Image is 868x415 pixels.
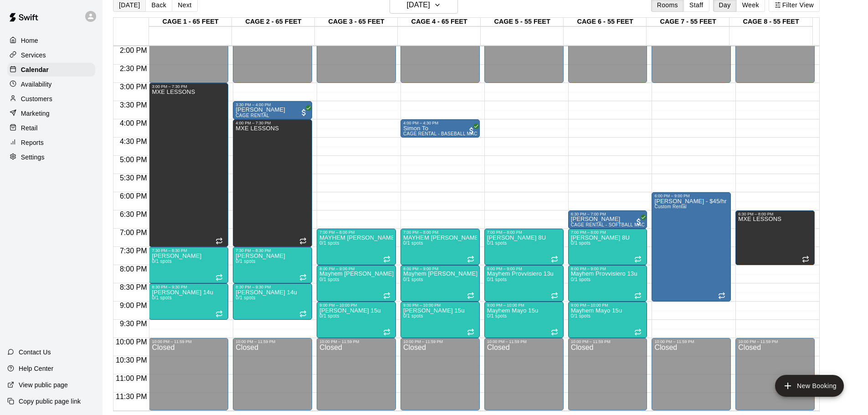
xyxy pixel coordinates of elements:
[113,374,149,382] span: 11:00 PM
[7,77,95,91] a: Availability
[236,102,309,107] div: 3:30 PM – 4:00 PM
[233,119,312,247] div: 4:00 PM – 7:30 PM: MXE LESSONS
[738,339,812,344] div: 10:00 PM – 11:59 PM
[467,256,474,263] span: Recurring event
[317,229,396,265] div: 7:00 PM – 8:00 PM: MAYHEM VIGORITO 10u
[634,328,642,336] span: Recurring event
[403,241,423,246] span: 0/1 spots filled
[401,338,480,410] div: 10:00 PM – 11:59 PM: Closed
[118,247,149,255] span: 7:30 PM
[152,344,226,414] div: Closed
[571,212,645,216] div: 6:30 PM – 7:00 PM
[21,36,38,45] p: Home
[233,247,312,283] div: 7:30 PM – 8:30 PM: Mayhem Tyler
[118,302,149,309] span: 9:00 PM
[236,344,309,414] div: Closed
[571,241,591,246] span: 0/1 spots filled
[236,295,256,300] span: 0/1 spots filled
[233,283,312,320] div: 8:30 PM – 9:30 PM: Mayhem O'Brien 14u
[551,256,558,263] span: Recurring event
[152,259,172,264] span: 0/1 spots filled
[149,18,232,26] div: CAGE 1 - 65 FEET
[383,292,390,299] span: Recurring event
[487,313,507,318] span: 0/1 spots filled
[317,265,396,302] div: 8:00 PM – 9:00 PM: Mayhem Mann 13u
[152,84,226,89] div: 3:00 PM – 7:30 PM
[564,18,647,26] div: CAGE 6 - 55 FEET
[7,48,95,62] div: Services
[7,121,95,135] div: Retail
[315,18,398,26] div: CAGE 3 - 65 FEET
[236,285,309,289] div: 8:30 PM – 9:30 PM
[7,136,95,149] a: Reports
[319,241,339,246] span: 0/1 spots filled
[7,63,95,77] div: Calendar
[21,65,49,74] p: Calendar
[568,302,647,338] div: 9:00 PM – 10:00 PM: Mayhem Mayo 15u
[634,217,643,226] span: All customers have paid
[403,303,477,307] div: 9:00 PM – 10:00 PM
[152,248,226,253] div: 7:30 PM – 8:30 PM
[118,192,149,200] span: 6:00 PM
[118,283,149,291] span: 8:30 PM
[216,237,223,245] span: Recurring event
[551,292,558,299] span: Recurring event
[113,393,149,400] span: 11:30 PM
[735,338,815,410] div: 10:00 PM – 11:59 PM: Closed
[118,101,149,109] span: 3:30 PM
[401,229,480,265] div: 7:00 PM – 8:00 PM: MAYHEM VIGORITO 10u
[21,153,45,162] p: Settings
[654,339,728,344] div: 10:00 PM – 11:59 PM
[571,277,591,282] span: 0/1 spots filled
[735,210,815,265] div: 6:30 PM – 8:00 PM: MXE LESSONS
[403,266,477,271] div: 8:00 PM – 9:00 PM
[634,292,642,299] span: Recurring event
[487,241,507,246] span: 0/1 spots filled
[802,256,809,263] span: Recurring event
[236,259,256,264] span: 0/1 spots filled
[118,265,149,273] span: 8:00 PM
[729,18,812,26] div: CAGE 8 - 55 FEET
[571,339,645,344] div: 10:00 PM – 11:59 PM
[467,126,476,135] span: All customers have paid
[149,338,228,410] div: 10:00 PM – 11:59 PM: Closed
[487,339,561,344] div: 10:00 PM – 11:59 PM
[403,121,477,125] div: 4:00 PM – 4:30 PM
[21,51,46,60] p: Services
[149,83,228,247] div: 3:00 PM – 7:30 PM: MXE LESSONS
[7,92,95,106] div: Customers
[551,328,558,336] span: Recurring event
[149,283,228,320] div: 8:30 PM – 9:30 PM: Mayhem O'Brien 14u
[118,119,149,127] span: 4:00 PM
[299,274,307,281] span: Recurring event
[233,338,312,410] div: 10:00 PM – 11:59 PM: Closed
[467,328,474,336] span: Recurring event
[7,107,95,120] a: Marketing
[118,210,149,218] span: 6:30 PM
[21,109,50,118] p: Marketing
[568,265,647,302] div: 8:00 PM – 9:00 PM: Mayhem Provvisiero 13u
[568,229,647,265] div: 7:00 PM – 8:00 PM: MAYHEM DIMARTINO 8U
[319,277,339,282] span: 0/1 spots filled
[7,150,95,164] a: Settings
[319,266,393,271] div: 8:00 PM – 9:00 PM
[118,229,149,236] span: 7:00 PM
[403,344,477,414] div: Closed
[232,18,315,26] div: CAGE 2 - 65 FEET
[236,121,309,125] div: 4:00 PM – 7:30 PM
[118,46,149,54] span: 2:00 PM
[403,313,423,318] span: 0/1 spots filled
[398,18,481,26] div: CAGE 4 - 65 FEET
[383,328,390,336] span: Recurring event
[118,174,149,182] span: 5:30 PM
[571,230,645,235] div: 7:00 PM – 8:00 PM
[383,256,390,263] span: Recurring event
[571,344,645,414] div: Closed
[484,229,564,265] div: 7:00 PM – 8:00 PM: MAYHEM DIMARTINO 8U
[21,94,52,103] p: Customers
[236,248,309,253] div: 7:30 PM – 8:30 PM
[149,247,228,283] div: 7:30 PM – 8:30 PM: Mayhem Tyler
[571,266,645,271] div: 8:00 PM – 9:00 PM
[571,303,645,307] div: 9:00 PM – 10:00 PM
